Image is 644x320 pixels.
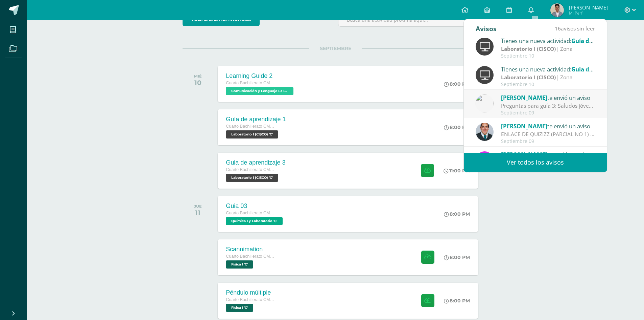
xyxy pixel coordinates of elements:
[226,246,277,253] div: Scannimation
[226,297,277,302] span: Cuarto Bachillerato CMP Bachillerato en CCLL con Orientación en Computación
[501,138,595,144] div: Septiembre 09
[226,124,277,129] span: Cuarto Bachillerato CMP Bachillerato en CCLL con Orientación en Computación
[476,123,494,141] img: 2306758994b507d40baaa54be1d4aa7e.png
[569,4,608,11] span: [PERSON_NAME]
[444,81,470,87] div: 8:00 PM
[226,202,284,210] div: Guia 03
[194,204,202,209] div: JUE
[476,151,494,169] img: 6614adf7432e56e5c9e182f11abb21f1.png
[226,174,278,182] span: Laboratorio I (CISCO) 'C'
[501,82,595,87] div: Septiembre 10
[226,254,277,259] span: Cuarto Bachillerato CMP Bachillerato en CCLL con Orientación en Computación
[501,122,547,130] span: [PERSON_NAME]
[501,36,595,45] div: Tienes una nueva actividad:
[501,102,595,110] div: Preguntas para guía 3: Saludos jóvenes, les comparto esta guía de preguntas que eben contestar pa...
[501,150,595,159] div: te envió un aviso
[501,45,556,52] strong: Laboratorio I (CISCO)
[501,53,595,59] div: Septiembre 10
[226,159,285,166] div: Guia de aprendizaje 3
[444,168,470,174] div: 11:00 PM
[444,254,470,260] div: 8:00 PM
[226,217,283,225] span: Química I y Laboratorio 'C'
[444,211,470,217] div: 8:00 PM
[226,87,293,95] span: Comunicación y Lenguaje L3 Inglés 'C'
[501,73,556,81] strong: Laboratorio I (CISCO)
[476,19,497,38] div: Avisos
[501,93,595,102] div: te envió un aviso
[464,153,607,172] a: Ver todos los avisos
[501,130,595,138] div: ENLACE DE QUIZIZZ (PARCIAL NO 1) / IV UNIDAD: Buenas tardes/noches Estimados todos Bendiciones, P...
[226,167,277,172] span: Cuarto Bachillerato CMP Bachillerato en CCLL con Orientación en Computación
[226,211,277,215] span: Cuarto Bachillerato CMP Bachillerato en CCLL con Orientación en Computación
[555,25,561,32] span: 16
[501,110,595,116] div: Septiembre 09
[555,25,595,32] span: avisos sin leer
[226,289,277,296] div: Péndulo múltiple
[501,94,547,102] span: [PERSON_NAME]
[226,304,253,312] span: Física I 'C'
[194,79,202,87] div: 10
[571,65,632,73] span: Guia de aprendizaje 3
[226,72,295,80] div: Learning Guide 2
[501,151,547,158] span: [PERSON_NAME]
[226,260,253,269] span: Física I 'C'
[309,45,362,51] span: SEPTIEMBRE
[501,122,595,130] div: te envió un aviso
[444,124,470,130] div: 8:00 PM
[226,81,277,85] span: Cuarto Bachillerato CMP Bachillerato en CCLL con Orientación en Computación
[571,37,632,45] span: Guía de aprendizaje 1
[194,74,202,79] div: MIÉ
[226,130,278,138] span: Laboratorio I (CISCO) 'C'
[194,209,202,217] div: 11
[501,65,595,73] div: Tienes una nueva actividad:
[226,116,286,123] div: Guía de aprendizaje 1
[444,298,470,304] div: 8:00 PM
[501,73,595,81] div: | Zona
[501,45,595,53] div: | Zona
[476,94,494,112] img: 6dfd641176813817be49ede9ad67d1c4.png
[569,10,608,16] span: Mi Perfil
[550,3,564,17] img: e565edd70807eb8db387527c47dd1a87.png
